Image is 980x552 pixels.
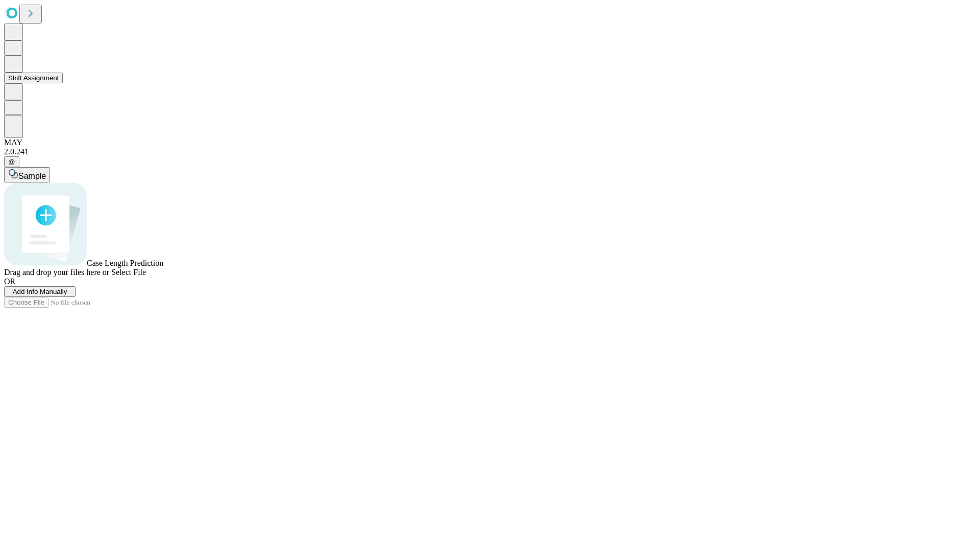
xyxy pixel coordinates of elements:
[111,268,146,277] span: Select File
[4,138,976,147] div: MAY
[4,286,76,297] button: Add Info Manually
[4,277,15,286] span: OR
[4,147,976,156] div: 2.0.241
[4,268,109,277] span: Drag and drop your files here or
[13,288,67,295] span: Add Info Manually
[4,73,63,83] button: Shift Assignment
[8,158,15,166] span: @
[87,259,163,267] span: Case Length Prediction
[4,167,50,182] button: Sample
[4,156,19,167] button: @
[18,172,46,180] span: Sample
